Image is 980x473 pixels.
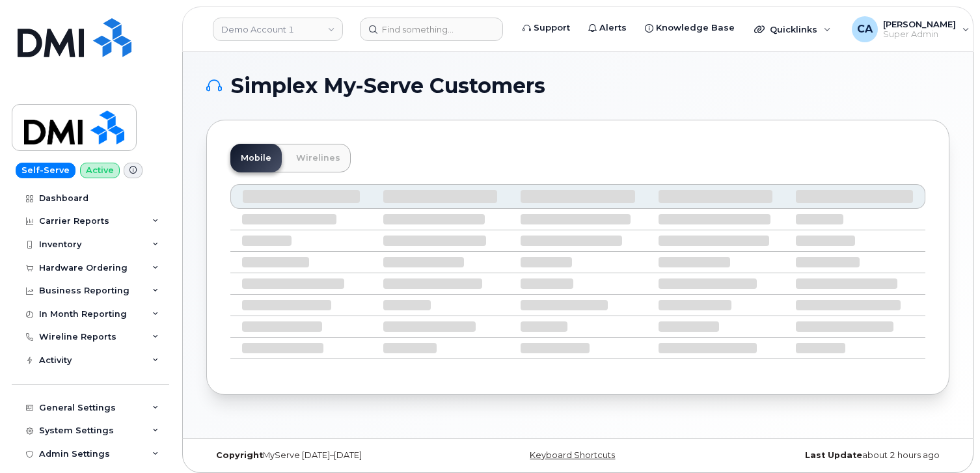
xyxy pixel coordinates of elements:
span: Simplex My-Serve Customers [231,76,545,96]
a: Wirelines [286,144,351,172]
a: Mobile [230,144,282,172]
a: Keyboard Shortcuts [530,450,615,460]
div: MyServe [DATE]–[DATE] [206,450,454,461]
strong: Copyright [216,450,263,460]
strong: Last Update [805,450,862,460]
div: about 2 hours ago [701,450,949,461]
